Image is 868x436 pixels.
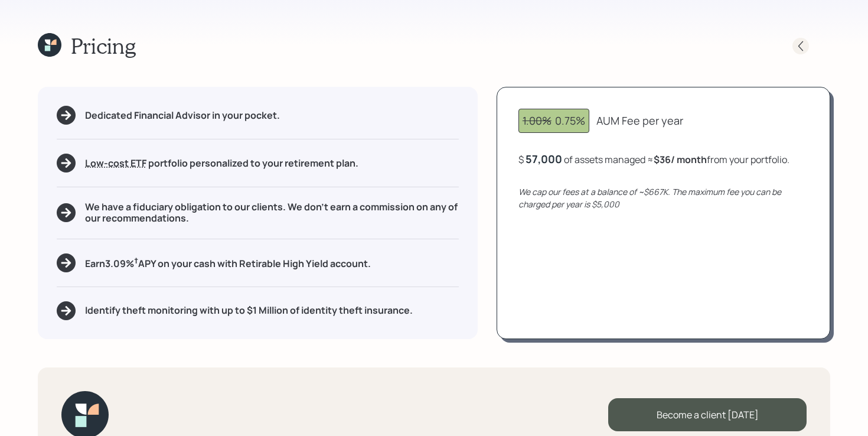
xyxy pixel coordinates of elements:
b: $36 / month [654,153,707,166]
h5: portfolio personalized to your retirement plan. [85,158,358,169]
div: 0.75% [523,113,585,129]
span: Low-cost ETF [85,157,146,170]
i: We cap our fees at a balance of ~$667K. The maximum fee you can be charged per year is $5,000 [518,186,781,210]
div: 57,000 [526,152,562,166]
h5: Earn 3.09 % APY on your cash with Retirable High Yield account. [85,255,371,270]
div: AUM Fee per year [596,113,683,129]
h5: Identify theft monitoring with up to $1 Million of identity theft insurance. [85,305,413,316]
h5: Dedicated Financial Advisor in your pocket. [85,110,280,121]
sup: † [134,255,138,266]
h1: Pricing [71,33,136,58]
div: Become a client [DATE] [608,398,807,431]
div: $ of assets managed ≈ from your portfolio . [518,152,789,167]
span: 1.00% [523,113,552,128]
h5: We have a fiduciary obligation to our clients. We don't earn a commission on any of our recommend... [85,201,459,224]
